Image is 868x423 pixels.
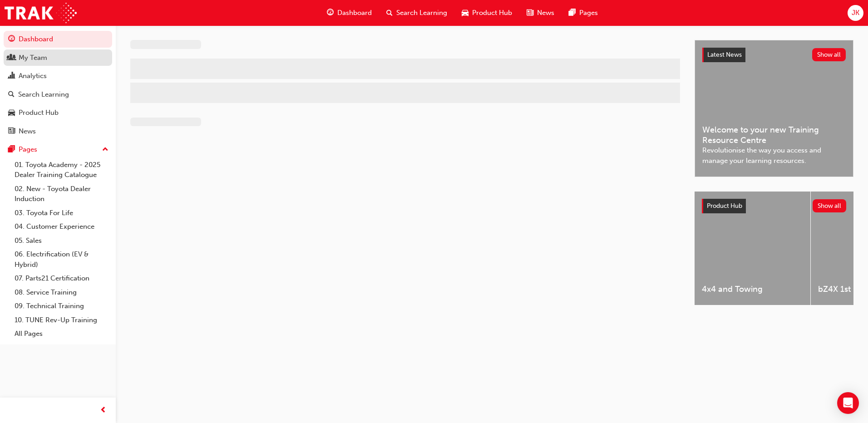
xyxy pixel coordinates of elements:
[579,8,598,18] span: Pages
[812,48,846,61] button: Show all
[8,109,15,117] span: car-icon
[11,220,112,234] a: 04. Customer Experience
[8,128,15,136] span: news-icon
[320,4,379,22] a: guage-iconDashboard
[100,405,107,416] span: prev-icon
[702,125,846,145] span: Welcome to your new Training Resource Centre
[527,7,533,19] span: news-icon
[396,8,447,18] span: Search Learning
[472,8,512,18] span: Product Hub
[8,146,15,154] span: pages-icon
[8,72,15,80] span: chart-icon
[837,392,859,414] div: Open Intercom Messenger
[702,199,846,213] a: Product HubShow all
[19,71,47,81] div: Analytics
[4,86,112,103] a: Search Learning
[562,4,605,22] a: pages-iconPages
[11,285,112,300] a: 08. Service Training
[462,7,469,19] span: car-icon
[695,192,810,305] a: 4x4 and Towing
[8,54,15,62] span: people-icon
[11,299,112,313] a: 09. Technical Training
[11,158,112,182] a: 01. Toyota Academy - 2025 Dealer Training Catalogue
[11,271,112,285] a: 07. Parts21 Certification
[519,4,562,22] a: news-iconNews
[19,108,59,118] div: Product Hub
[454,4,519,22] a: car-iconProduct Hub
[11,182,112,206] a: 02. New - Toyota Dealer Induction
[11,327,112,341] a: All Pages
[4,104,112,121] a: Product Hub
[4,141,112,158] button: Pages
[852,8,859,18] span: JK
[327,7,334,19] span: guage-icon
[4,68,112,84] a: Analytics
[11,247,112,271] a: 06. Electrification (EV & Hybrid)
[8,35,15,44] span: guage-icon
[702,284,803,295] span: 4x4 and Towing
[4,49,112,66] a: My Team
[695,40,853,177] a: Latest NewsShow allWelcome to your new Training Resource CentreRevolutionise the way you access a...
[386,7,393,19] span: search-icon
[19,144,37,155] div: Pages
[4,123,112,140] a: News
[11,313,112,327] a: 10. TUNE Rev-Up Training
[702,145,846,166] span: Revolutionise the way you access and manage your learning resources.
[848,5,863,21] button: JK
[19,53,47,63] div: My Team
[4,29,112,141] button: DashboardMy TeamAnalyticsSearch LearningProduct HubNews
[707,51,742,59] span: Latest News
[11,234,112,248] a: 05. Sales
[5,3,77,23] img: Trak
[707,202,742,210] span: Product Hub
[813,199,847,212] button: Show all
[569,7,576,19] span: pages-icon
[702,48,846,62] a: Latest NewsShow all
[4,31,112,48] a: Dashboard
[102,144,108,156] span: up-icon
[537,8,554,18] span: News
[379,4,454,22] a: search-iconSearch Learning
[11,206,112,220] a: 03. Toyota For Life
[19,126,36,137] div: News
[8,91,15,99] span: search-icon
[337,8,372,18] span: Dashboard
[18,89,69,100] div: Search Learning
